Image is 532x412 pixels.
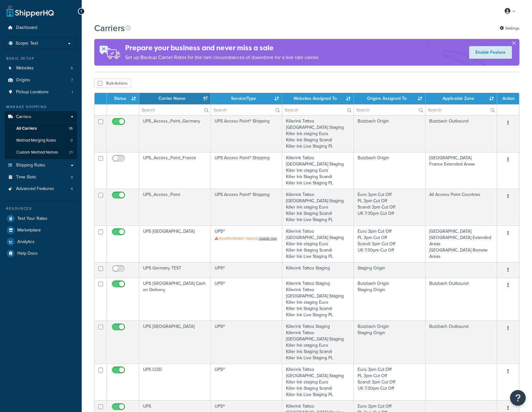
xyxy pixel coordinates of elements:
[71,78,73,83] span: 7
[139,364,211,400] td: UPS COD
[125,53,319,62] p: Set up Backup Carrier Rates for the rare circumstances of downtime for a live rate carrier.
[354,262,425,278] td: Staging Origin
[139,321,211,364] td: UPS [GEOGRAPHIC_DATA]
[5,123,77,134] a: All Carriers 15
[16,150,58,155] span: Custom Method Names
[94,79,131,88] button: Bulk Actions
[139,278,211,321] td: UPS [GEOGRAPHIC_DATA] Cash on Delivery
[211,225,282,262] td: UPS®
[354,93,425,104] th: Origins Assigned To: activate to sort column ascending
[139,189,211,225] td: UPS_Access_Point
[16,163,45,168] span: Shipping Rules
[16,126,37,131] span: All Carriers
[5,147,77,158] li: Custom Method Names
[425,225,497,262] td: [GEOGRAPHIC_DATA] [GEOGRAPHIC_DATA] Extended Areas [GEOGRAPHIC_DATA] Remote Areas
[5,135,77,146] a: Method Merging Rules 0
[5,236,77,247] a: Analytics
[5,22,77,34] a: Dashboard
[5,171,77,183] li: Time Slots
[354,364,425,400] td: Euro 3pm Cut Off PL 3pm Cut Off Scandi 3pm Cut Off UK 7:30pm Cut Off
[425,152,497,189] td: [GEOGRAPHIC_DATA] France Extended Areas
[139,105,211,115] input: Search
[16,175,36,180] span: Time Slots
[282,225,354,262] td: Killerink Tattoo [GEOGRAPHIC_DATA] Staging Killer Ink staging Euro Killer Ink Staging Scandi Kill...
[5,56,77,61] div: Basic Setup
[16,25,37,30] span: Dashboard
[107,93,139,104] th: Status: activate to sort column ascending
[259,236,277,241] a: Update now
[5,74,77,86] li: Origins
[16,78,30,83] span: Origins
[354,152,425,189] td: Butzbach Origin
[5,183,77,195] li: Advanced Features
[16,41,38,46] span: Scope: Test
[5,111,77,123] a: Carriers
[5,160,77,171] a: Shipping Rules
[17,239,35,245] span: Analytics
[5,62,77,74] a: Websites 5
[219,236,258,241] span: Reauthentication required
[5,86,77,98] a: Pickup Locations 1
[16,89,49,95] span: Pickup Locations
[139,225,211,262] td: UPS [GEOGRAPHIC_DATA]
[94,22,125,34] h1: Carriers
[71,66,73,71] span: 5
[425,278,497,321] td: Butzbach Outbound
[16,66,34,71] span: Websites
[282,278,354,321] td: Killerink Tattoo Staging Killerink Tattoo [GEOGRAPHIC_DATA] Staging Killer Ink staging Euro Kille...
[139,262,211,278] td: UPS Germany TEST
[70,138,73,143] span: 0
[69,126,73,131] span: 15
[282,321,354,364] td: Killerink Tattoo Staging Killerink Tattoo [GEOGRAPHIC_DATA] Staging Killer Ink staging Euro Kille...
[425,189,497,225] td: All Access Point Countries
[282,364,354,400] td: Killerink Tattoo [GEOGRAPHIC_DATA] Staging Killer Ink staging Euro Killer Ink Staging Scandi Kill...
[139,152,211,189] td: UPS_Access_Point_France
[17,251,38,256] span: Help Docs
[125,43,319,53] h4: Prepare your business and never miss a sale
[497,93,519,104] th: Action
[139,93,211,104] th: Carrier Name: activate to sort column ascending
[5,104,77,110] div: Manage Shipping
[5,135,77,146] li: Method Merging Rules
[211,152,282,189] td: UPS Access Point® Shipping
[354,189,425,225] td: Euro 3pm Cut Off PL 3pm Cut Off Scandi 3pm Cut Off UK 7:30pm Cut Off
[5,111,77,159] li: Carriers
[69,150,73,155] span: 21
[5,213,77,224] a: Test Your Rates
[211,321,282,364] td: UPS®
[5,225,77,236] li: Marketplace
[5,171,77,183] a: Time Slots 0
[94,39,125,66] img: ad-rules-rateshop-fe6ec290ccb7230408bd80ed9643f0289d75e0ffd9eb532fc0e269fcd187b520.png
[7,5,54,17] a: ShipperHQ Home
[469,46,512,59] a: Enable Feature
[354,105,425,115] input: Search
[71,186,73,192] span: 4
[354,321,425,364] td: Butzbach Origin Staging Origin
[500,24,519,33] a: Settings
[5,74,77,86] a: Origins 7
[5,147,77,158] a: Custom Method Names 21
[354,115,425,152] td: Butzbach Origin
[16,186,54,192] span: Advanced Features
[425,105,497,115] input: Search
[16,114,31,120] span: Carriers
[211,115,282,152] td: UPS Access Point® Shipping
[17,216,47,221] span: Test Your Rates
[425,93,497,104] th: Applicable Zone: activate to sort column ascending
[510,390,526,406] button: Open Resource Center
[282,152,354,189] td: Killerink Tattoo [GEOGRAPHIC_DATA] Staging Killer Ink staging Euro Killer Ink Staging Scandi Kill...
[139,115,211,152] td: UPS_Access_Point_Germany
[282,262,354,278] td: Killerink Tattoo Staging
[16,138,56,143] span: Method Merging Rules
[5,248,77,259] a: Help Docs
[5,206,77,211] div: Resources
[211,105,282,115] input: Search
[17,228,41,233] span: Marketplace
[211,262,282,278] td: UPS®
[354,278,425,321] td: Butzbach Origin Staging Origin
[282,115,354,152] td: Killerink Tattoo [GEOGRAPHIC_DATA] Staging Killer Ink staging Euro Killer Ink Staging Scandi Kill...
[211,278,282,321] td: UPS®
